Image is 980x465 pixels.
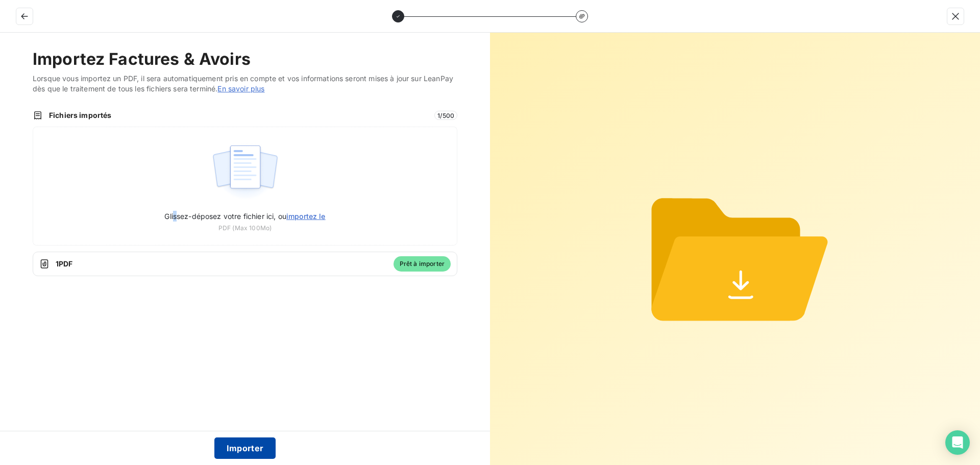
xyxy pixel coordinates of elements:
[56,259,387,269] span: 1 PDF
[33,49,457,69] h2: Importez Factures & Avoirs
[217,84,264,93] a: En savoir plus
[218,224,272,233] span: PDF (Max 100Mo)
[945,430,970,455] div: Open Intercom Messenger
[394,256,451,272] span: Prêt à importer
[434,111,457,120] span: 1 / 500
[211,139,279,205] img: illustration
[33,74,457,94] span: Lorsque vous importez un PDF, il sera automatiquement pris en compte et vos informations seront m...
[49,110,428,120] span: Fichiers importés
[164,212,325,221] span: Glissez-déposez votre fichier ici, ou
[286,212,326,221] span: importez le
[214,437,276,459] button: Importer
